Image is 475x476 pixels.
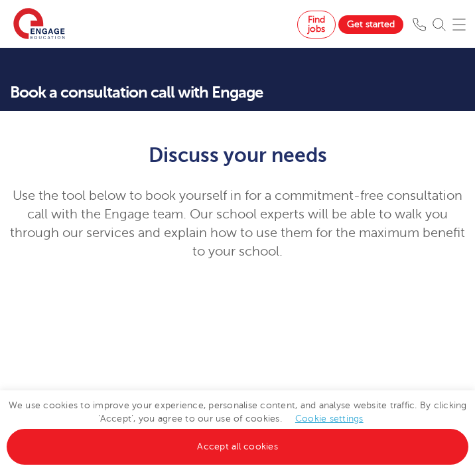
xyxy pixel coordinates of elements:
[7,400,468,451] span: We use cookies to improve your experience, personalise content, and analyse website traffic. By c...
[10,81,465,104] h1: Book a consultation call with Engage
[338,15,403,34] a: Get started
[297,11,336,39] a: Find jobs
[7,429,468,465] a: Accept all cookies
[295,414,364,424] a: Cookie settings
[452,18,466,31] img: Mobile Menu
[413,18,426,31] img: Phone
[10,187,465,261] p: Use the tool below to book yourself in for a commitment-free consultation call with the Engage te...
[308,15,325,34] span: Find jobs
[433,18,446,31] img: Search
[10,144,465,167] h1: Discuss your needs
[13,8,65,41] img: Engage Education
